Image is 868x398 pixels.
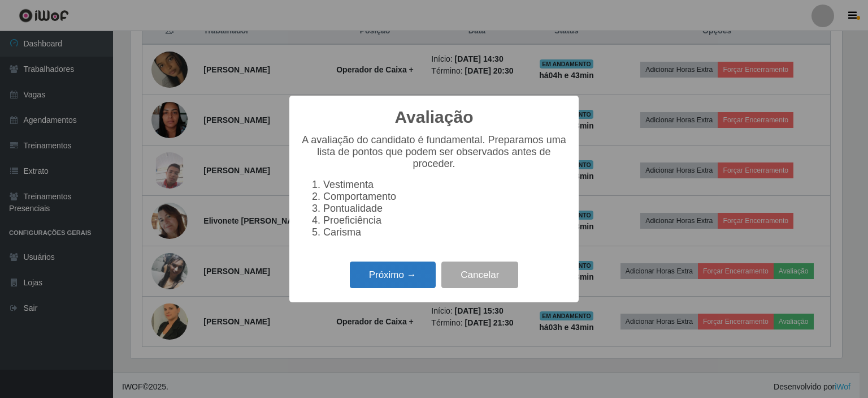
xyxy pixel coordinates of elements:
li: Proeficiência [323,215,567,226]
li: Pontualidade [323,203,567,215]
h2: Avaliação [395,107,474,127]
button: Cancelar [441,262,518,288]
li: Comportamento [323,191,567,203]
li: Carisma [323,226,567,238]
p: A avaliação do candidato é fundamental. Preparamos uma lista de pontos que podem ser observados a... [301,134,567,170]
li: Vestimenta [323,179,567,191]
button: Próximo → [350,262,436,288]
